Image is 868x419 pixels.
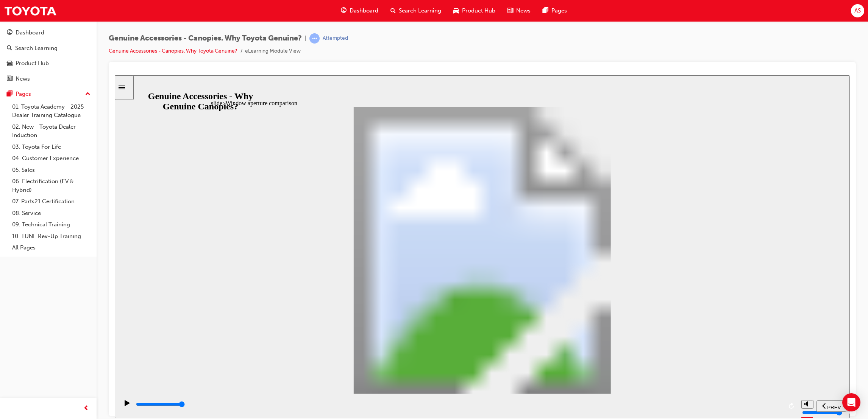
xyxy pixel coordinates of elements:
button: replay [671,325,683,336]
span: PREV [712,329,726,335]
a: car-iconProduct Hub [447,3,501,19]
span: search-icon [7,45,12,52]
div: Open Intercom Messenger [842,393,860,411]
span: guage-icon [341,6,347,16]
div: misc controls [687,318,698,343]
a: news-iconNews [501,3,537,19]
span: | [305,34,306,43]
a: 01. Toyota Academy - 2025 Dealer Training Catalogue [9,101,94,121]
button: DashboardSearch LearningProduct HubNews [3,24,94,87]
button: Pages [3,87,94,101]
a: guage-iconDashboard [335,3,384,19]
button: play/pause [4,324,17,337]
span: Product Hub [462,6,495,15]
a: Genuine Accessories - Canopies. Why Toyota Genuine? [109,48,237,54]
div: Dashboard [16,28,44,37]
span: Pages [551,6,567,15]
span: learningRecordVerb_ATTEMPT-icon [309,33,320,44]
span: Search Learning [399,6,441,15]
a: 05. Sales [9,164,94,176]
span: News [516,6,531,15]
span: car-icon [7,60,12,67]
span: car-icon [453,6,459,16]
span: Genuine Accessories - Canopies. Why Toyota Genuine? [109,34,302,43]
a: 02. New - Toyota Dealer Induction [9,121,94,141]
nav: slide navigation [702,318,732,343]
a: 04. Customer Experience [9,153,94,164]
a: pages-iconPages [537,3,573,19]
a: All Pages [9,242,94,254]
span: pages-icon [543,6,548,16]
div: News [16,75,30,83]
div: Pages [16,90,31,98]
a: Product Hub [3,56,94,70]
span: pages-icon [7,91,12,98]
div: playback controls [4,318,683,343]
a: 08. Service [9,207,94,219]
a: search-iconSearch Learning [384,3,447,19]
span: prev-icon [83,404,89,413]
a: News [3,72,94,86]
span: news-icon [7,76,12,83]
a: 10. TUNE Rev-Up Training [9,231,94,242]
button: AS [851,4,864,17]
a: Dashboard [3,26,94,40]
span: search-icon [390,6,396,16]
button: volume [687,325,699,333]
div: Attempted [323,35,348,42]
span: news-icon [507,6,513,16]
a: Search Learning [3,41,94,55]
div: Product Hub [16,59,49,68]
div: Search Learning [15,44,58,53]
img: Trak [4,2,57,19]
span: up-icon [85,89,91,99]
span: AS [854,6,861,15]
a: 09. Technical Training [9,219,94,231]
li: eLearning Module View [245,47,301,56]
a: 06. Electrification (EV & Hybrid) [9,176,94,196]
a: 03. Toyota For Life [9,141,94,153]
button: previous [702,325,732,336]
span: Dashboard [350,6,378,15]
a: 07. Parts21 Certification [9,196,94,207]
span: guage-icon [7,30,12,36]
input: volume [687,334,736,340]
input: slide progress [21,326,70,332]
